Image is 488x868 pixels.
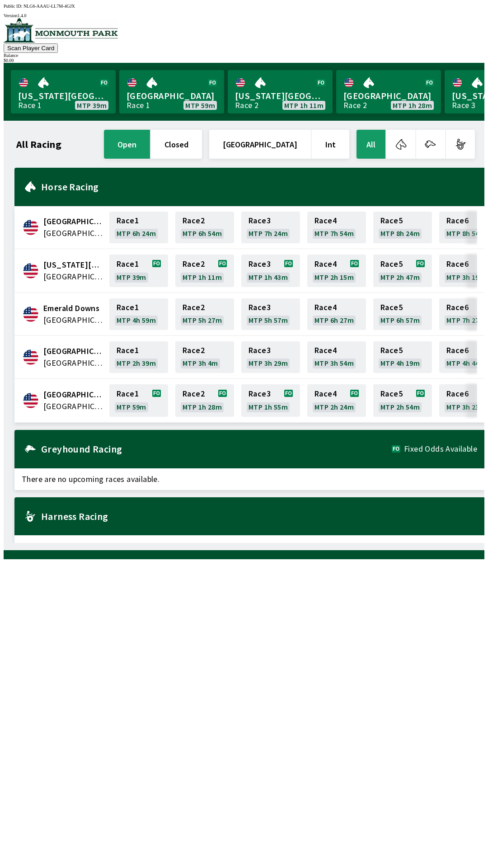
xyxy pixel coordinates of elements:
[307,341,366,373] a: Race4MTP 3h 54m
[77,102,107,109] span: MTP 39m
[183,260,205,268] span: Race 2
[307,298,366,330] a: Race4MTP 6h 27m
[117,359,156,367] span: MTP 2h 39m
[373,255,432,287] a: Race5MTP 2h 47m
[452,102,475,109] div: Race 3
[446,217,469,224] span: Race 6
[175,255,234,287] a: Race2MTP 1h 11m
[209,130,311,159] button: [GEOGRAPHIC_DATA]
[249,260,271,268] span: Race 3
[373,298,432,330] a: Race5MTP 6h 57m
[314,304,337,311] span: Race 4
[14,468,484,490] span: There are no upcoming races available.
[373,212,432,243] a: Race5MTP 8h 24m
[11,70,116,113] a: [US_STATE][GEOGRAPHIC_DATA]Race 1MTP 39m
[241,384,300,417] a: Race3MTP 1h 55m
[117,274,146,281] span: MTP 39m
[393,102,432,109] span: MTP 1h 28m
[18,90,108,102] span: [US_STATE][GEOGRAPHIC_DATA]
[183,230,222,237] span: MTP 6h 54m
[446,316,486,324] span: MTP 7h 27m
[380,403,420,410] span: MTP 2h 54m
[151,130,202,159] button: closed
[109,341,168,373] a: Race1MTP 2h 39m
[117,403,146,410] span: MTP 59m
[314,403,354,410] span: MTP 2h 24m
[117,304,139,311] span: Race 1
[43,314,104,326] span: United States
[117,347,139,354] span: Race 1
[446,274,486,281] span: MTP 3h 19m
[109,298,168,330] a: Race1MTP 4h 59m
[117,230,156,237] span: MTP 6h 24m
[446,347,469,354] span: Race 6
[119,70,224,113] a: [GEOGRAPHIC_DATA]Race 1MTP 59m
[241,298,300,330] a: Race3MTP 5h 57m
[185,102,215,109] span: MTP 59m
[109,212,168,243] a: Race1MTP 6h 24m
[43,259,104,271] span: Delaware Park
[4,18,118,42] img: venue logo
[404,445,477,453] span: Fixed Odds Available
[249,316,288,324] span: MTP 5h 57m
[4,4,484,9] div: Public ID:
[109,255,168,287] a: Race1MTP 39m
[43,389,104,401] span: Monmouth Park
[183,390,205,397] span: Race 2
[235,102,258,109] div: Race 2
[18,102,42,109] div: Race 1
[127,102,150,109] div: Race 1
[314,230,354,237] span: MTP 7h 54m
[446,304,469,311] span: Race 6
[446,230,486,237] span: MTP 8h 54m
[43,271,104,283] span: United States
[183,316,222,324] span: MTP 5h 27m
[380,316,420,324] span: MTP 6h 57m
[41,513,477,520] h2: Harness Racing
[307,212,366,243] a: Race4MTP 7h 54m
[175,384,234,417] a: Race2MTP 1h 28m
[183,347,205,354] span: Race 2
[183,403,222,410] span: MTP 1h 28m
[4,53,484,58] div: Balance
[228,70,333,113] a: [US_STATE][GEOGRAPHIC_DATA]Race 2MTP 1h 11m
[373,384,432,417] a: Race5MTP 2h 54m
[284,102,324,109] span: MTP 1h 11m
[249,230,288,237] span: MTP 7h 24m
[314,316,354,324] span: MTP 6h 27m
[446,403,486,410] span: MTP 3h 23m
[41,183,477,190] h2: Horse Racing
[314,390,337,397] span: Race 4
[14,535,484,557] span: There are no upcoming races available.
[249,390,271,397] span: Race 3
[249,304,271,311] span: Race 3
[314,260,337,268] span: Race 4
[41,445,392,453] h2: Greyhound Racing
[446,260,469,268] span: Race 6
[380,390,403,397] span: Race 5
[4,13,484,18] div: Version 1.4.0
[16,141,61,148] h1: All Racing
[307,384,366,417] a: Race4MTP 2h 24m
[175,212,234,243] a: Race2MTP 6h 54m
[43,357,104,369] span: United States
[43,216,104,227] span: Canterbury Park
[249,403,288,410] span: MTP 1h 55m
[43,302,104,314] span: Emerald Downs
[117,217,139,224] span: Race 1
[183,274,222,281] span: MTP 1h 11m
[235,90,325,102] span: [US_STATE][GEOGRAPHIC_DATA]
[380,274,420,281] span: MTP 2h 47m
[314,274,354,281] span: MTP 2h 15m
[241,255,300,287] a: Race3MTP 1h 43m
[127,90,217,102] span: [GEOGRAPHIC_DATA]
[314,347,337,354] span: Race 4
[183,359,218,367] span: MTP 3h 4m
[104,130,150,159] button: open
[380,230,420,237] span: MTP 8h 24m
[4,58,484,63] div: $ 0.00
[380,217,403,224] span: Race 5
[249,347,271,354] span: Race 3
[43,227,104,239] span: United States
[43,345,104,357] span: Fairmount Park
